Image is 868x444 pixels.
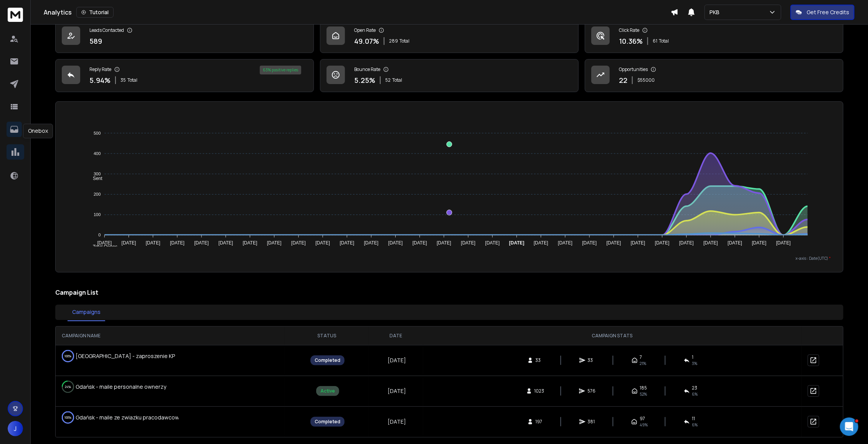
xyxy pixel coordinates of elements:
tspan: 100 [94,212,101,217]
p: 5.94 % [89,75,111,86]
span: 6 % [692,391,698,397]
div: Completed [310,355,345,365]
a: Click Rate10.36%61Total [585,20,843,53]
tspan: [DATE] [558,240,573,246]
button: J [8,421,23,436]
td: Gdańsk - maile personalne ownerzy [56,376,178,398]
iframe: Intercom live chat [840,418,858,436]
tspan: [DATE] [413,240,427,246]
p: 24 % [65,383,71,391]
p: 100 % [64,414,71,421]
span: 21 % [640,360,647,366]
p: Click Rate [619,27,639,33]
div: Active [316,386,339,396]
tspan: [DATE] [752,240,767,246]
p: 5.25 % [354,75,375,86]
tspan: 500 [94,131,101,135]
div: 63 % positive replies [260,66,301,74]
a: Open Rate49.07%289Total [320,20,579,53]
span: Sent [87,176,102,181]
tspan: [DATE] [267,240,282,246]
tspan: [DATE] [170,240,185,246]
tspan: [DATE] [704,240,718,246]
p: Bounce Rate [354,66,380,73]
span: Total Opens [87,244,117,249]
span: 11 [692,416,695,422]
div: Completed [310,417,345,427]
tspan: [DATE] [631,240,645,246]
td: [DATE] [369,376,423,406]
p: 589 [89,36,102,46]
td: [DATE] [369,345,423,376]
th: CAMPAIGN NAME [56,327,285,345]
span: Total [659,38,669,44]
span: 52 % [640,391,647,397]
tspan: [DATE] [194,240,209,246]
tspan: 300 [94,172,101,176]
tspan: [DATE] [607,240,621,246]
tspan: [DATE] [121,240,136,246]
tspan: [DATE] [315,240,330,246]
span: 1023 [535,388,545,394]
tspan: [DATE] [340,240,354,246]
p: 22 [619,75,627,86]
a: Reply Rate5.94%35Total63% positive replies [55,59,314,92]
p: 100 % [64,352,71,360]
tspan: 200 [94,192,101,196]
span: 23 [692,385,698,391]
span: 97 [640,416,645,422]
span: Total [127,77,137,83]
p: PKB [710,8,723,16]
tspan: [DATE] [291,240,306,246]
span: 3 % [692,360,698,366]
p: $ 55000 [637,77,655,83]
button: Campaigns [68,304,105,321]
span: 35 [120,77,126,83]
th: CAMPAIGN STATS [423,327,802,345]
td: [DATE] [369,406,423,437]
span: 576 [587,388,596,394]
h2: Campaign List [55,288,843,297]
tspan: [DATE] [534,240,548,246]
span: Total [399,38,409,44]
th: STATUS [285,327,368,345]
button: Get Free Credits [790,5,855,20]
p: Leads Contacted [89,27,124,33]
p: Get Free Credits [807,8,849,16]
tspan: 0 [98,233,101,238]
td: Gdańsk - maile ze zwiazku pracodawcow [56,407,178,428]
tspan: [DATE] [218,240,233,246]
span: 1 [692,354,694,360]
span: Total [392,77,402,83]
span: 381 [588,419,596,425]
tspan: [DATE] [388,240,403,246]
span: 61 [653,38,657,44]
tspan: [DATE] [485,240,500,246]
a: Leads Contacted589 [55,20,314,53]
a: Opportunities22$55000 [585,59,843,92]
tspan: [DATE] [146,240,160,246]
tspan: [DATE] [97,240,112,246]
div: Analytics [44,7,671,18]
a: Bounce Rate5.25%52Total [320,59,579,92]
button: Tutorial [76,7,114,18]
tspan: [DATE] [437,240,451,246]
tspan: [DATE] [728,240,743,246]
p: 49.07 % [354,36,379,46]
tspan: [DATE] [243,240,257,246]
span: 289 [389,38,398,44]
p: x-axis : Date(UTC) [68,256,831,261]
tspan: [DATE] [655,240,670,246]
tspan: [DATE] [509,240,525,246]
span: 185 [640,385,647,391]
tspan: [DATE] [582,240,597,246]
td: [GEOGRAPHIC_DATA] - zaproszenie KP [56,345,178,367]
p: 10.36 % [619,36,643,46]
tspan: [DATE] [776,240,791,246]
tspan: 400 [94,151,101,156]
p: Opportunities [619,66,648,73]
p: Reply Rate [89,66,111,73]
p: Open Rate [354,27,376,33]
